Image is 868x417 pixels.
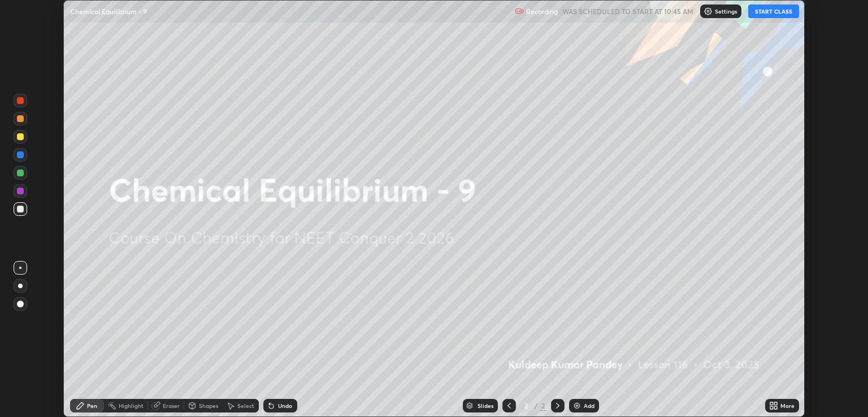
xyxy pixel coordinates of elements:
button: START CLASS [748,5,799,18]
h5: WAS SCHEDULED TO START AT 10:45 AM [562,6,693,16]
div: Add [584,403,594,409]
div: Undo [278,403,292,409]
p: Recording [526,7,558,16]
img: add-slide-button [572,401,581,410]
div: More [780,403,795,409]
div: 2 [520,402,532,409]
div: Pen [87,403,97,409]
p: Chemical Equilibrium - 9 [70,7,147,16]
img: recording.375f2c34.svg [515,7,524,16]
p: Settings [715,8,737,14]
div: Slides [478,403,493,409]
div: Eraser [163,403,180,409]
img: class-settings-icons [704,7,713,16]
div: Highlight [119,403,144,409]
div: Select [237,403,254,409]
div: 2 [540,401,546,411]
div: / [534,402,537,409]
div: Shapes [199,403,218,409]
